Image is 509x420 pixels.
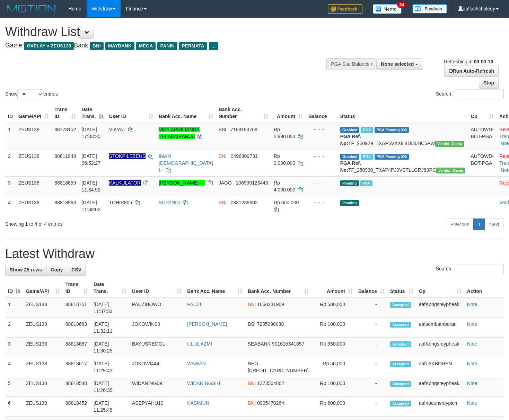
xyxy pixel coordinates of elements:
div: - - - [308,179,335,186]
a: Note [467,361,477,366]
a: KASIMUN [187,400,209,406]
span: Accepted [390,401,411,406]
span: Marked by aafsreyleap [361,154,373,160]
b: PGA Ref. No: [340,134,361,146]
span: Accepted [390,381,411,387]
span: BNI [248,381,256,386]
span: Copy 901615341857 to clipboard [272,341,304,347]
td: ZEUS138 [23,338,63,357]
td: - [356,377,387,397]
strong: 00:00:10 [474,59,493,64]
span: Grabbed [340,154,360,160]
th: Amount: activate to sort column ascending [271,103,306,123]
td: aafLAKBOREN [416,357,464,377]
span: OXPLAY > ZEUS138 [24,42,74,50]
span: Copy 1660331909 to clipboard [257,302,284,307]
span: Pending [340,200,359,206]
td: aafnoeunsreypich [416,397,464,417]
span: Marked by aafchomsokheang [361,127,373,133]
span: Copy 0831239602 to clipboard [231,200,258,205]
td: Rp 50,000 [311,357,356,377]
td: 6 [5,397,23,417]
td: ZEUS138 [16,150,52,176]
th: Date Trans.: activate to sort column ascending [91,278,129,298]
td: Rp 100,000 [311,377,356,397]
th: Op: activate to sort column ascending [416,278,464,298]
span: SEABANK [248,341,271,347]
span: PERMATA [179,42,207,50]
a: Copy [46,264,67,276]
a: CSV [67,264,86,276]
span: Copy 7168183768 to clipboard [230,127,257,132]
span: Copy 1373564862 to clipboard [257,381,284,386]
th: User ID: activate to sort column ascending [129,278,184,298]
td: TF_250930_TXAF4PJ0VBTLLGRJ89RC [337,150,468,176]
span: MEGA [136,42,156,50]
td: 88818617 [63,357,91,377]
td: aafKongsreypheak [416,338,464,357]
a: Show 25 rows [5,264,46,276]
td: PAUZIBOWO [129,298,184,318]
th: ID [5,103,16,123]
td: - [356,318,387,338]
a: WAWAN [187,361,206,366]
th: Game/API: activate to sort column ascending [23,278,63,298]
span: [DATE] 06:52:27 [81,153,100,166]
a: 1 [473,218,485,230]
td: [DATE] 11:29:42 [91,357,129,377]
th: Amount: activate to sort column ascending [311,278,356,298]
td: ZEUS138 [23,357,63,377]
a: PAUZI [187,302,201,307]
span: VIKYAT [109,127,125,132]
td: 4 [5,196,16,216]
span: Rp 2.990.000 [274,127,295,139]
span: Copy 0496809731 to clipboard [231,153,258,159]
span: Copy 106999123443 to clipboard [236,180,268,186]
th: Status [337,103,468,123]
span: Accepted [390,322,411,328]
td: WIDANING09 [129,377,184,397]
span: Grabbed [340,127,360,133]
th: Status: activate to sort column ascending [387,278,416,298]
td: 2 [5,150,16,176]
a: Previous [446,218,474,230]
th: Date Trans.: activate to sort column descending [79,103,106,123]
td: ZEUS138 [23,298,63,318]
a: IMAM [DEMOGRAPHIC_DATA] I-- [159,153,213,173]
td: 5 [5,377,23,397]
span: MAYBANK [105,42,134,50]
td: BAYUSREGOL [129,338,184,357]
td: JOKOWIN03 [129,318,184,338]
a: Note [467,381,477,386]
td: 88818548 [63,377,91,397]
span: Accepted [390,341,411,347]
td: Rp 500,000 [311,298,356,318]
span: 88778152 [54,127,76,132]
span: Show 25 rows [10,267,42,272]
span: PGA Pending [375,154,409,160]
td: 3 [5,338,23,357]
a: WIDANINGSIH [187,381,220,386]
th: Op: activate to sort column ascending [468,103,497,123]
span: BNI [248,302,256,307]
a: [PERSON_NAME]---- [159,180,205,186]
th: Bank Acc. Name: activate to sort column ascending [156,103,216,123]
td: - [356,298,387,318]
td: ZEUS138 [16,176,52,196]
th: ID: activate to sort column descending [5,278,23,298]
th: Balance [306,103,337,123]
a: ULUL AZMI [187,341,212,347]
td: 3 [5,176,16,196]
span: Rp 600.000 [274,200,299,205]
th: User ID: activate to sort column ascending [106,103,156,123]
a: Note [467,302,477,307]
span: Copy 5859459213864902 to clipboard [248,368,309,373]
img: panduan.png [412,4,447,14]
span: NEO [248,361,258,366]
span: Copy 7235098088 to clipboard [257,321,284,327]
button: None selected [376,58,422,70]
span: Pending [340,180,359,186]
td: Rp 600,000 [311,397,356,417]
span: [DATE] 11:38:03 [81,200,100,212]
th: Bank Acc. Number: activate to sort column ascending [245,278,311,298]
